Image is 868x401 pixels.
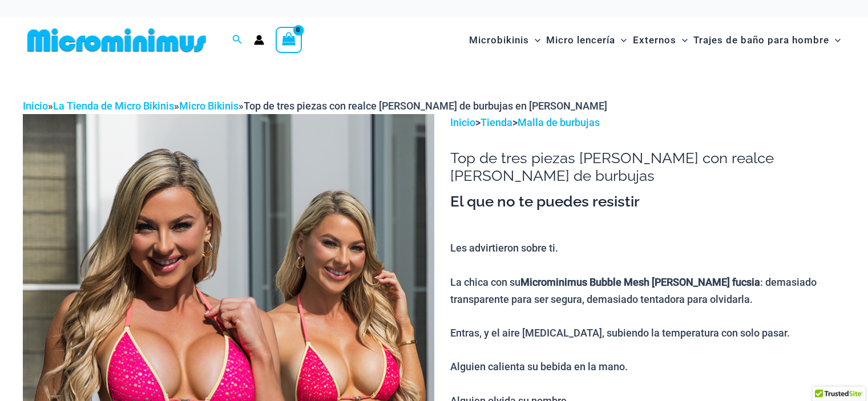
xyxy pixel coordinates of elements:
font: > [512,116,518,128]
font: : demasiado transparente para ser segura, demasiado tentadora para olvidarla. [450,276,817,305]
font: » [174,100,179,112]
font: Externos [633,34,676,46]
font: Micro lencería [546,34,615,46]
span: Alternar menú [829,26,841,55]
a: Malla de burbujas [518,116,600,128]
font: Les advirtieron sobre ti. [450,242,558,254]
a: Tienda [481,116,512,128]
span: Alternar menú [529,26,540,55]
font: La chica con su [450,276,520,288]
a: Trajes de baño para hombreAlternar menúAlternar menú [691,23,843,58]
a: Micro Bikinis [179,100,239,112]
font: » [48,100,53,112]
a: Enlace del icono de la cuenta [254,35,264,45]
font: Top de tres piezas [PERSON_NAME] con realce [PERSON_NAME] de burbujas [450,149,774,184]
a: La Tienda de Micro Bikinis [53,100,174,112]
font: Alguien calienta su bebida en la mano. [450,361,628,372]
a: Inicio [23,100,48,112]
a: Inicio [450,116,475,128]
nav: Navegación del sitio [465,21,845,59]
a: Enlace del icono de búsqueda [232,33,243,47]
a: Micro lenceríaAlternar menúAlternar menú [543,23,629,58]
font: Microbikinis [469,34,529,46]
font: Microminimus Bubble Mesh [PERSON_NAME] fucsia [520,276,760,288]
a: Ver carrito de compras, vacío [276,27,302,53]
font: Top de tres piezas con realce [PERSON_NAME] de burbujas en [PERSON_NAME] [244,100,607,112]
font: » [239,100,244,112]
a: ExternosAlternar menúAlternar menú [630,23,691,58]
font: El que no te puedes resistir [450,193,640,210]
span: Alternar menú [676,26,688,55]
img: MM SHOP LOGO PLANO [23,27,211,53]
font: > [475,116,481,128]
span: Alternar menú [615,26,627,55]
a: MicrobikinisAlternar menúAlternar menú [466,23,543,58]
font: Entras, y el aire [MEDICAL_DATA], subiendo la temperatura con solo pasar. [450,327,790,339]
font: Trajes de baño para hombre [693,34,829,46]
